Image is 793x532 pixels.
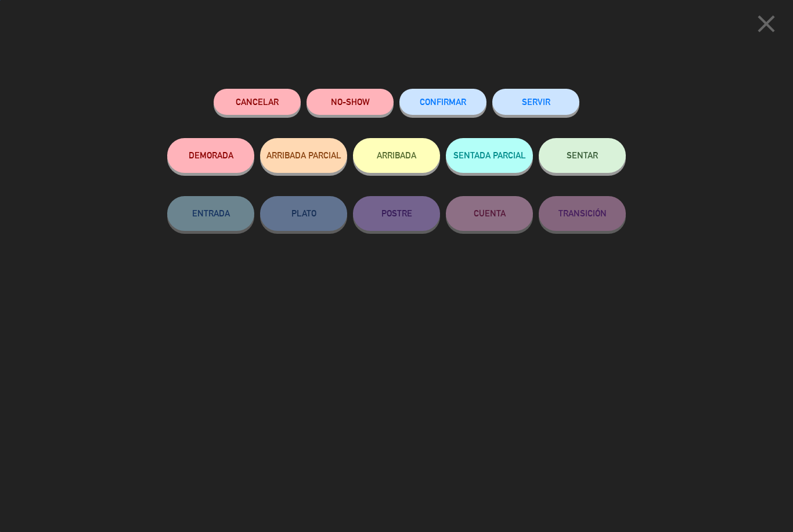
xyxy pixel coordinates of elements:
button: ARRIBADA PARCIAL [260,138,347,173]
i: close [752,9,781,38]
button: POSTRE [353,196,440,231]
span: CONFIRMAR [420,97,466,107]
span: SENTAR [567,150,598,160]
button: SENTAR [539,138,626,173]
button: SERVIR [492,89,579,115]
button: CUENTA [446,196,533,231]
button: Cancelar [214,89,301,115]
button: NO-SHOW [307,89,394,115]
button: close [748,9,784,43]
button: SENTADA PARCIAL [446,138,533,173]
button: CONFIRMAR [399,89,486,115]
span: ARRIBADA PARCIAL [266,150,341,160]
button: PLATO [260,196,347,231]
button: ARRIBADA [353,138,440,173]
button: DEMORADA [167,138,254,173]
button: TRANSICIÓN [539,196,626,231]
button: ENTRADA [167,196,254,231]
